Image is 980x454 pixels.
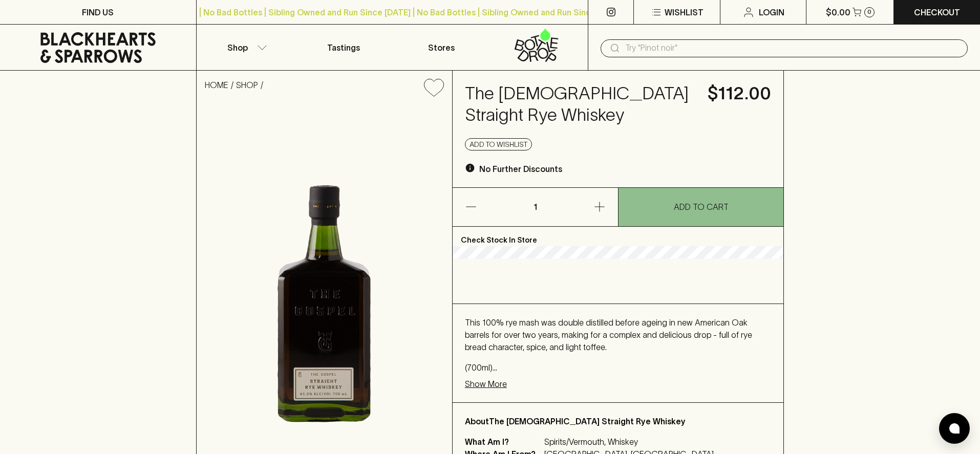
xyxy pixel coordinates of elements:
[236,80,258,90] a: SHOP
[205,80,228,90] a: HOME
[294,25,392,70] a: Tastings
[523,188,547,226] p: 1
[619,188,783,226] button: ADD TO CART
[465,316,771,353] p: This 100% rye mash was double distilled before ageing in new American Oak barrels for over two ye...
[544,436,714,448] p: Spirits/Vermouth, Whiskey
[708,83,771,104] h4: $112.00
[465,378,507,390] p: Show More
[420,75,448,101] button: Add to wishlist
[674,201,729,213] p: ADD TO CART
[465,436,542,448] p: What Am I?
[453,227,783,246] p: Check Stock In Store
[759,6,784,18] p: Login
[867,9,871,15] p: 0
[428,41,455,54] p: Stores
[392,25,490,70] a: Stores
[949,423,960,434] img: bubble-icon
[227,41,248,54] p: Shop
[327,41,360,54] p: Tastings
[465,138,532,150] button: Add to wishlist
[465,361,771,374] p: (700ml) 45% ABV
[465,415,771,427] p: About The [DEMOGRAPHIC_DATA] Straight Rye Whiskey
[914,6,960,18] p: Checkout
[479,163,562,175] p: No Further Discounts
[625,40,960,56] input: Try "Pinot noir"
[465,83,695,126] h4: The [DEMOGRAPHIC_DATA] Straight Rye Whiskey
[197,25,294,70] button: Shop
[665,6,704,18] p: Wishlist
[82,6,114,18] p: FIND US
[826,6,850,18] p: $0.00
